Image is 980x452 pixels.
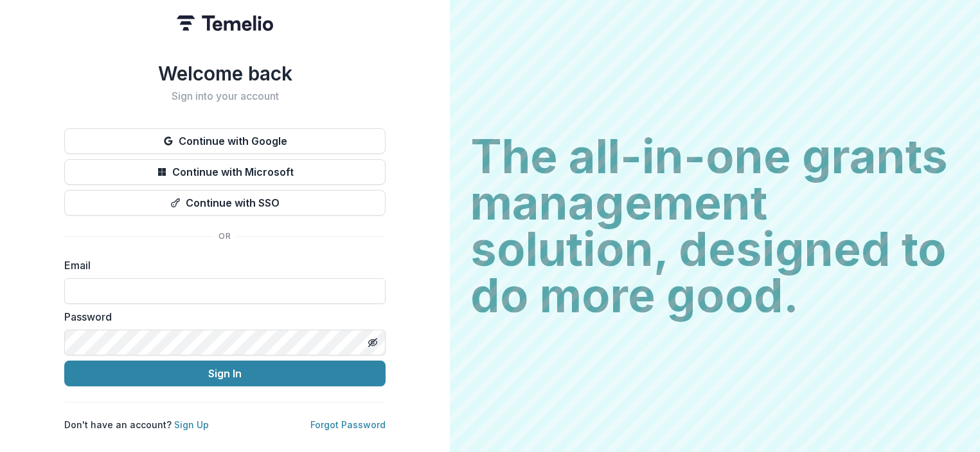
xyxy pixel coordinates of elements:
button: Continue with SSO [64,190,386,216]
button: Continue with Google [64,128,386,154]
h1: Welcome back [64,62,386,85]
button: Continue with Microsoft [64,159,386,185]
p: Don't have an account? [64,418,209,431]
img: Temelio [177,15,273,31]
a: Sign Up [174,419,209,430]
label: Password [64,309,378,325]
button: Toggle password visibility [362,332,383,353]
label: Email [64,258,378,273]
button: Sign In [64,361,386,386]
h2: Sign into your account [64,90,386,102]
a: Forgot Password [310,419,386,430]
